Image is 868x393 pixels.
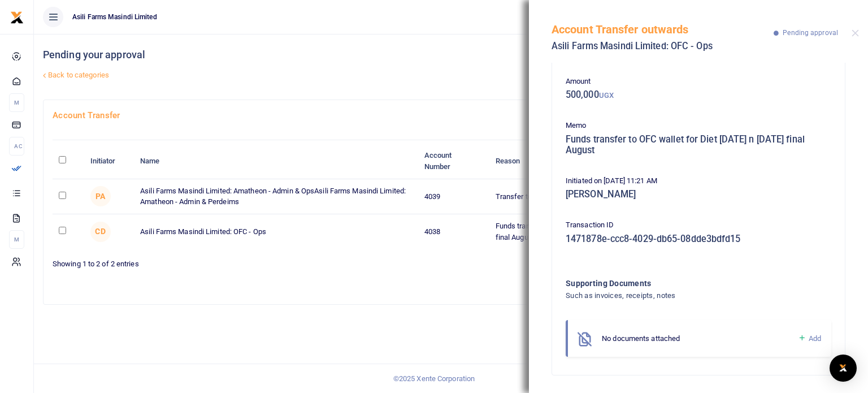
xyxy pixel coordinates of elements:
h5: Funds transfer to OFC wallet for Diet [DATE] n [DATE] final August [566,134,831,156]
span: No documents attached [602,334,680,343]
th: Account Number: activate to sort column ascending [418,144,489,179]
span: Pending approval [783,29,838,37]
p: Initiated on [DATE] 11:21 AM [566,175,831,187]
h4: Such as invoices, receipts, notes [566,290,785,302]
a: Back to categories [40,66,584,85]
small: UGX [599,91,614,100]
span: Asili Farms Masindi Limited [68,12,162,22]
h5: 1471878e-ccc8-4029-db65-08dde3bdfd15 [566,234,831,245]
div: Showing 1 to 2 of 2 entries [53,252,446,270]
h5: 500,000 [566,89,831,101]
button: Close [852,29,859,37]
h4: Pending your approval [43,49,584,61]
p: Amount [566,76,831,88]
td: 4039 [418,179,489,214]
a: Add [798,332,821,345]
th: Reason: activate to sort column ascending [489,144,675,179]
td: Transfer to Amatheon perdeim for diet [489,179,675,214]
h5: [PERSON_NAME] [566,189,831,200]
span: Constantine Dusenge [90,222,111,242]
li: Ac [9,137,24,156]
td: Funds transfer to OFC wallet for Diet [DATE] n [DATE] final August [489,214,675,249]
th: Initiator: activate to sort column ascending [84,144,134,179]
span: Pricillah Ankunda [90,186,111,206]
td: Asili Farms Masindi Limited: Amatheon - Admin & OpsAsili Farms Masindi Limited: Amatheon - Admin ... [134,179,418,214]
img: logo-small [10,11,24,24]
p: Memo [566,120,831,132]
span: Add [809,334,821,343]
h4: Account Transfer [53,109,849,122]
td: Asili Farms Masindi Limited: OFC - Ops [134,214,418,249]
a: logo-small logo-large logo-large [10,12,24,21]
th: : activate to sort column descending [53,144,84,179]
li: M [9,230,24,249]
p: Transaction ID [566,219,831,231]
div: Open Intercom Messenger [830,355,857,382]
li: M [9,93,24,112]
th: Name: activate to sort column ascending [134,144,418,179]
h5: Account Transfer outwards [552,23,774,36]
td: 4038 [418,214,489,249]
h4: Supporting Documents [566,277,785,290]
h5: Asili Farms Masindi Limited: OFC - Ops [552,41,774,52]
